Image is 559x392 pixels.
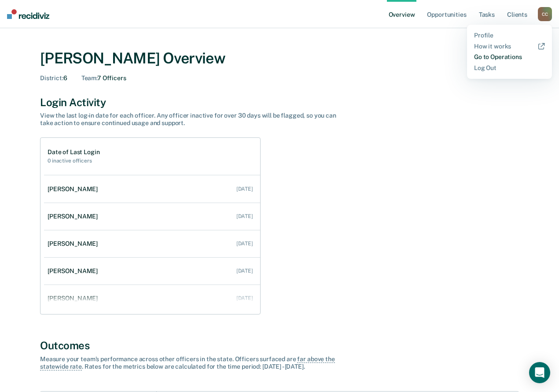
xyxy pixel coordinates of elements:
[48,158,99,164] h2: 0 inactive officers
[48,240,101,248] div: [PERSON_NAME]
[40,74,63,81] span: District :
[236,186,253,192] div: [DATE]
[44,177,260,202] a: [PERSON_NAME] [DATE]
[44,259,260,284] a: [PERSON_NAME] [DATE]
[48,267,101,275] div: [PERSON_NAME]
[538,7,552,21] div: C C
[7,9,49,19] img: Recidiviz
[40,339,519,352] div: Outcomes
[48,213,101,220] div: [PERSON_NAME]
[48,295,101,302] div: [PERSON_NAME]
[529,362,550,383] div: Open Intercom Messenger
[236,295,253,301] div: [DATE]
[44,286,260,311] a: [PERSON_NAME] [DATE]
[44,231,260,256] a: [PERSON_NAME] [DATE]
[40,96,519,109] div: Login Activity
[236,268,253,274] div: [DATE]
[48,185,101,193] div: [PERSON_NAME]
[81,74,126,82] div: 7 Officers
[40,355,335,370] span: far above the statewide rate
[48,148,99,156] h1: Date of Last Login
[40,49,519,67] div: [PERSON_NAME] Overview
[474,53,545,61] a: Go to Operations
[236,213,253,219] div: [DATE]
[474,32,545,39] a: Profile
[40,355,348,370] div: Measure your team’s performance across other officer s in the state. Officer s surfaced are . Rat...
[81,74,97,81] span: Team :
[474,43,545,50] a: How it works
[44,204,260,229] a: [PERSON_NAME] [DATE]
[40,74,67,82] div: 6
[40,112,348,127] div: View the last log-in date for each officer. Any officer inactive for over 30 days will be flagged...
[236,240,253,247] div: [DATE]
[538,7,552,21] button: CC
[474,64,545,72] a: Log Out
